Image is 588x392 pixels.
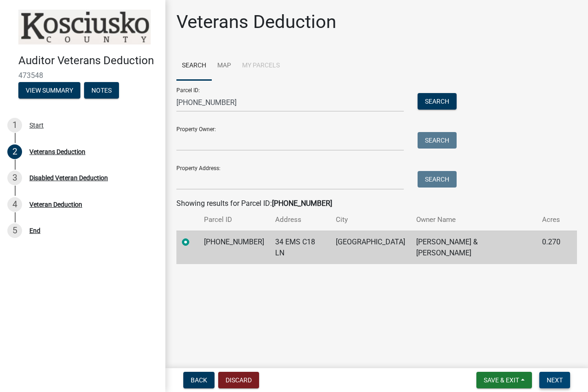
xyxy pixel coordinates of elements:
th: Owner Name [411,209,537,231]
button: View Summary [18,82,80,99]
th: Address [270,209,330,231]
div: Start [29,122,44,128]
button: Notes [84,82,119,99]
a: Search [176,51,212,81]
th: Parcel ID [198,209,270,231]
span: Next [547,376,563,384]
button: Search [418,132,457,149]
button: Back [183,372,215,388]
span: Back [191,376,207,384]
td: [GEOGRAPHIC_DATA] [330,231,411,264]
div: Veteran Deduction [29,201,82,208]
td: [PERSON_NAME] & [PERSON_NAME] [411,231,537,264]
div: Showing results for Parcel ID: [176,198,577,209]
span: Save & Exit [484,376,519,384]
td: [PHONE_NUMBER] [198,231,270,264]
div: Disabled Veteran Deduction [29,175,108,181]
button: Save & Exit [476,372,532,388]
div: 1 [7,118,22,133]
td: 34 EMS C18 LN [270,231,330,264]
button: Next [539,372,570,388]
wm-modal-confirm: Notes [84,87,119,94]
div: End [29,227,40,234]
button: Discard [218,372,259,388]
div: 2 [7,144,22,159]
img: Kosciusko County, Indiana [18,10,151,44]
button: Search [418,93,457,110]
div: 3 [7,171,22,185]
div: Veterans Deduction [29,149,85,155]
a: Map [212,51,237,81]
td: 0.270 [537,231,566,264]
h1: Veterans Deduction [176,11,336,33]
div: 4 [7,197,22,212]
wm-modal-confirm: Summary [18,87,80,94]
div: 5 [7,223,22,238]
th: Acres [537,209,566,231]
h4: Auditor Veterans Deduction [18,54,158,67]
button: Search [418,171,457,188]
th: City [330,209,411,231]
span: 473548 [18,71,147,80]
strong: [PHONE_NUMBER] [272,199,332,208]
